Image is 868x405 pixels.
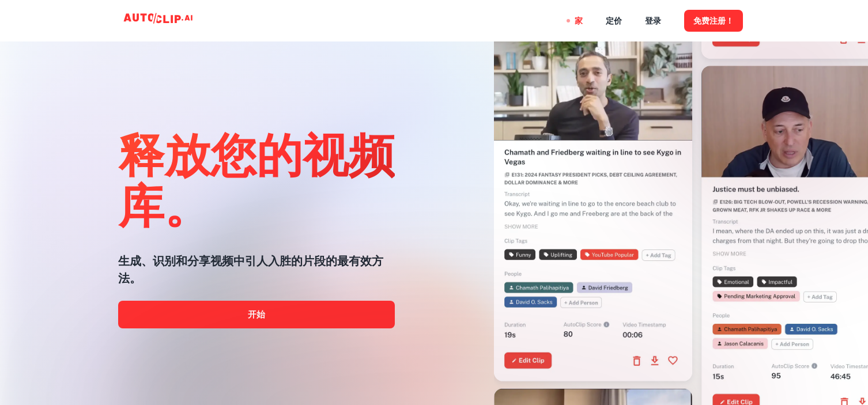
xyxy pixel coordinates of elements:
[645,17,661,26] font: 登录
[118,126,395,232] font: 释放您的视频库。
[118,254,383,285] font: 生成、识别和分享视频中引人入胜的片段的最有效方法。
[118,301,395,328] a: 开始
[575,17,583,26] font: 家
[693,17,734,26] font: 免费注册！
[606,17,622,26] font: 定价
[684,10,743,31] button: 免费注册！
